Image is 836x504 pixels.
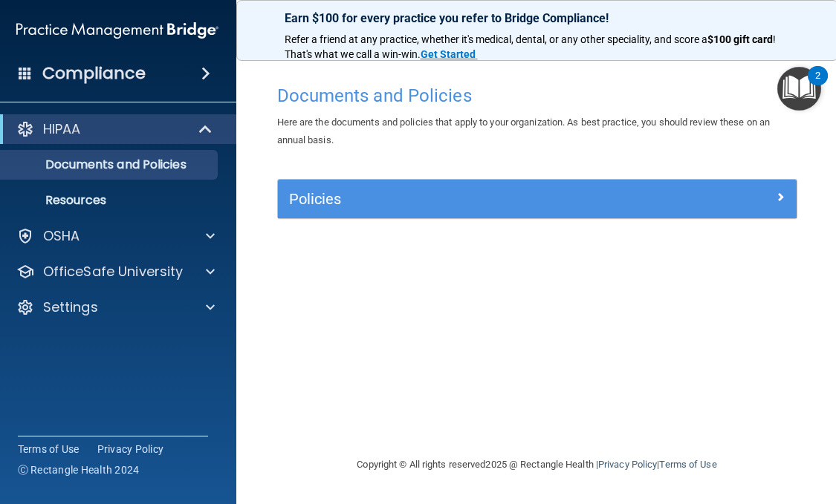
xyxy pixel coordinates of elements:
a: Get Started [421,48,478,60]
p: Resources [8,193,211,208]
a: Settings [16,298,215,316]
p: Documents and Policies [8,157,211,172]
div: 2 [815,76,820,95]
p: Earn $100 for every practice you refer to Bridge Compliance! [285,11,790,25]
p: OfficeSafe University [43,263,184,281]
p: Settings [43,298,98,316]
button: Open Resource Center, 2 new notifications [777,67,821,111]
h4: Compliance [42,63,146,84]
span: Here are the documents and policies that apply to your organization. As best practice, you should... [277,117,771,145]
strong: Get Started [421,48,476,60]
div: Copyright © All rights reserved 2025 @ Rectangle Health | | [266,441,809,488]
span: Ⓒ Rectangle Health 2024 [18,462,140,477]
a: Privacy Policy [97,442,164,456]
span: Refer a friend at any practice, whether it's medical, dental, or any other speciality, and score a [285,33,707,45]
span: ! That's what we call a win-win. [285,33,778,60]
a: OfficeSafe University [16,263,215,281]
a: OSHA [16,227,215,245]
img: PMB logo [16,16,218,45]
h4: Documents and Policies [277,86,797,105]
a: Policies [289,187,785,211]
p: OSHA [43,227,80,245]
h5: Policies [289,191,656,207]
a: Terms of Use [659,459,716,470]
a: HIPAA [16,120,214,138]
strong: $100 gift card [707,33,773,45]
p: HIPAA [43,120,81,138]
a: Privacy Policy [598,459,657,470]
a: Terms of Use [18,442,80,456]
